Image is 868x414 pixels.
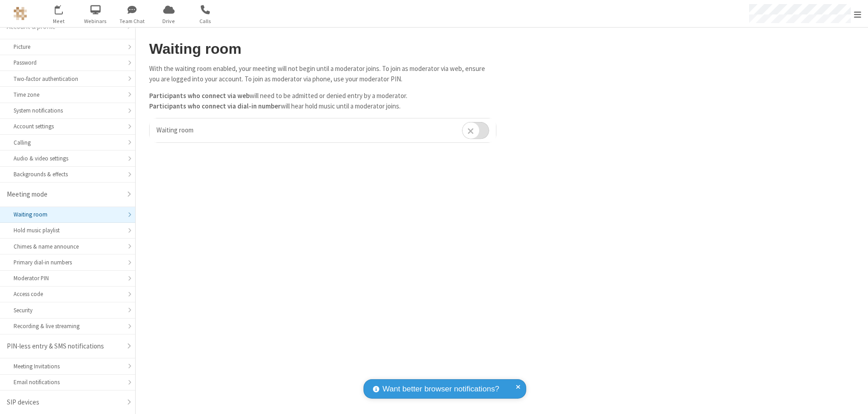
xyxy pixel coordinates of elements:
div: Security [14,306,122,315]
div: Time zone [14,90,122,99]
div: SIP devices [7,397,122,408]
p: With the waiting room enabled, your meeting will not begin until a moderator joins. To join as mo... [149,64,496,84]
div: Meeting Invitations [14,362,122,371]
div: Calling [14,138,122,147]
div: System notifications [14,106,122,115]
span: Meet [42,17,76,25]
div: Backgrounds & effects [14,170,122,179]
div: Access code [14,290,122,298]
div: Password [14,58,122,67]
span: Want better browser notifications? [382,383,499,395]
div: Moderator PIN [14,274,122,282]
h2: Waiting room [149,41,496,57]
div: PIN-less entry & SMS notifications [7,341,122,352]
div: Account settings [14,122,122,131]
div: Hold music playlist [14,226,122,235]
div: 28 [60,5,68,12]
div: Picture [14,42,122,51]
span: Webinars [79,17,113,25]
div: Two-factor authentication [14,75,122,83]
img: QA Selenium DO NOT DELETE OR CHANGE [14,7,27,20]
div: Chimes & name announce [14,242,122,251]
b: Participants who connect via web [149,91,250,100]
div: Waiting room [14,210,122,219]
span: Team Chat [115,17,149,25]
div: Email notifications [14,378,122,386]
b: Participants who connect via dial-in number [149,102,281,110]
div: Meeting mode [7,189,122,200]
div: Recording & live streaming [14,322,122,330]
p: will need to be admitted or denied entry by a moderator. will hear hold music until a moderator j... [149,91,496,111]
div: Primary dial-in numbers [14,258,122,267]
div: Audio & video settings [14,154,122,163]
span: Drive [152,17,186,25]
span: Waiting room [156,126,193,134]
span: Calls [189,17,222,25]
